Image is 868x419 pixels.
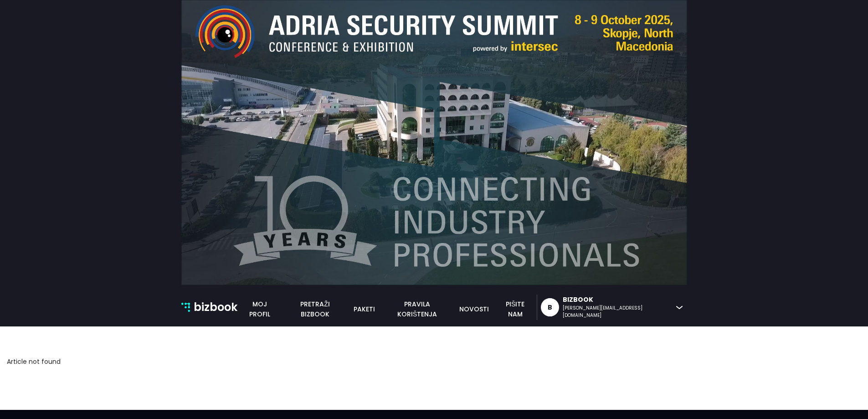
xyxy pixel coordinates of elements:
[563,295,672,305] div: Bizbook
[181,303,190,312] img: bizbook
[548,298,552,316] div: B
[282,299,348,319] a: pretraži bizbook
[237,299,282,319] a: Moj profil
[181,299,238,316] a: bizbook
[194,299,237,316] p: bizbook
[494,299,536,319] a: pišite nam
[348,304,380,314] a: paketi
[454,304,494,314] a: novosti
[380,299,454,319] a: pravila korištenja
[563,305,672,319] div: [PERSON_NAME][EMAIL_ADDRESS][DOMAIN_NAME]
